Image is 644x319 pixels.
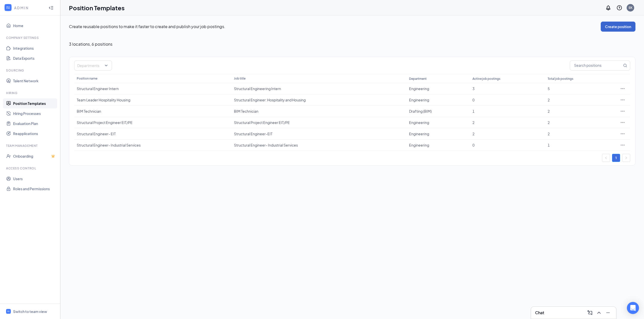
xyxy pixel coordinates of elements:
td: Engineering [407,128,470,140]
div: 1 [472,109,543,114]
div: BIM Technician [77,109,229,114]
div: 0 [472,97,543,102]
th: Total job postings [545,74,615,83]
div: 2 [548,109,613,114]
a: 1 [612,154,620,162]
input: Search positions [570,61,622,70]
svg: Collapse [49,5,54,10]
svg: Ellipses [620,97,625,102]
div: ADMIN [14,5,44,10]
a: Reapplications [13,129,56,139]
div: Access control [6,166,55,170]
button: ComposeMessage [586,309,594,317]
span: Job title [234,77,246,80]
a: Evaluation Plan [13,118,56,129]
button: ChevronUp [595,309,603,317]
a: OnboardingCrown [13,151,56,161]
a: Home [13,21,56,31]
div: Structural Engineer-EIT [234,131,404,136]
div: 2 [548,120,613,125]
div: 5 [548,86,613,91]
div: Hiring [6,91,55,95]
th: Department [407,74,470,83]
h3: Chat [535,310,544,315]
div: Structural Engineer- EIT [77,131,229,136]
button: Minimize [604,309,612,317]
a: Position Templates [13,98,56,108]
div: Structural Engineer- Industrial Services [234,143,404,148]
div: 3 [472,86,543,91]
h1: Position Templates [69,4,125,12]
span: left [605,156,608,159]
a: Users [13,174,56,184]
svg: WorkstreamLogo [7,310,10,313]
div: 2 [548,97,613,102]
div: Structural Engineering Intern [234,86,404,91]
div: Structural Engineer Intern [77,86,229,91]
svg: QuestionInfo [616,5,622,11]
th: Active job postings [470,74,545,83]
li: 1 [612,154,620,162]
svg: Ellipses [620,120,625,125]
p: Create reusable positions to make it faster to create and publish your job postings. [69,24,601,29]
span: right [625,156,628,159]
td: Engineering [407,117,470,128]
a: Talent Network [13,76,56,86]
div: Structural Project Engineer EIT/PE [77,120,229,125]
svg: Minimize [605,310,611,316]
td: Engineering [407,94,470,106]
td: Drafting (BIM) [407,106,470,117]
div: Team Leader Hospitality Housing [77,97,229,102]
td: Engineering [407,83,470,94]
div: Switch to team view [13,309,47,314]
a: Hiring Processes [13,108,56,118]
li: Previous Page [602,154,610,162]
span: 3 locations , 6 positions [69,42,112,47]
td: Engineering [407,140,470,151]
div: Sourcing [6,68,55,73]
div: Structural Engineer- Industrial Services [77,143,229,148]
div: Team Management [6,144,55,148]
svg: Ellipses [620,131,625,136]
div: 2 [472,131,543,136]
svg: Ellipses [620,86,625,91]
li: Next Page [622,154,630,162]
button: Create position [601,22,635,32]
svg: MagnifyingGlass [623,63,627,68]
button: right [622,154,630,162]
div: Company Settings [6,36,55,40]
svg: Ellipses [620,143,625,148]
a: Integrations [13,43,56,53]
svg: ChevronUp [596,310,602,316]
div: Structural Project Engineer EIT/PE [234,120,404,125]
div: BIM Technician [234,109,404,114]
button: left [602,154,610,162]
div: Structural Engineer: Hospitality and Housing [234,97,404,102]
span: Position name [77,77,97,80]
a: Roles and Permissions [13,184,56,194]
div: Open Intercom Messenger [627,302,639,314]
a: Data Exports [13,53,56,63]
div: EK [629,6,632,10]
svg: ComposeMessage [587,310,593,316]
svg: Ellipses [620,109,625,114]
svg: WorkstreamLogo [6,5,11,10]
div: 2 [472,120,543,125]
div: 1 [548,143,613,148]
svg: Notifications [605,5,611,11]
div: 2 [548,131,613,136]
div: 0 [472,143,543,148]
